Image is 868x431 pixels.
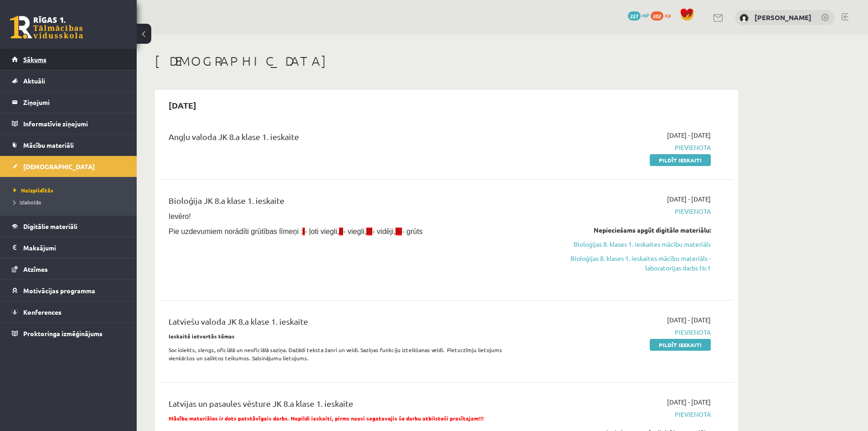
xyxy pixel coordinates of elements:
[23,113,125,134] legend: Informatīvie ziņojumi
[12,216,125,237] a: Digitālie materiāli
[539,327,711,337] span: Pievienota
[14,187,53,194] span: Neizpildītās
[395,228,402,235] span: IV
[651,11,675,19] a: 202 xp
[23,162,95,171] span: [DEMOGRAPHIC_DATA]
[23,308,62,316] span: Konferences
[12,135,125,156] a: Mācību materiāli
[169,332,235,340] strong: Ieskaitē ietvertās tēmas
[23,329,103,338] span: Proktoringa izmēģinājums
[23,222,77,230] span: Digitālie materiāli
[12,301,125,322] a: Konferences
[303,228,304,235] span: I
[755,13,812,22] a: [PERSON_NAME]
[169,415,484,422] span: Mācību materiālos ir dots patstāvīgais darbs. Nepildi ieskaiti, pirms neesi sagatavojis šo darbu ...
[12,259,125,280] a: Atzīmes
[539,410,711,419] span: Pievienota
[169,397,525,414] div: Latvijas un pasaules vēsture JK 8.a klase 1. ieskaite
[339,228,343,235] span: II
[12,280,125,301] a: Motivācijas programma
[539,225,711,235] div: Nepieciešams apgūt digitālo materiālu:
[23,286,95,295] span: Motivācijas programma
[12,323,125,344] a: Proktoringa izmēģinājums
[169,315,525,332] div: Latviešu valoda JK 8.a klase 1. ieskaite
[740,14,749,23] img: Alina Ščerbicka
[366,228,372,235] span: III
[12,156,125,177] a: [DEMOGRAPHIC_DATA]
[159,94,205,116] h2: [DATE]
[642,11,649,19] span: mP
[665,11,671,19] span: xp
[539,254,711,273] a: Bioloģijas 8. klases 1. ieskaites mācību materiāls - laboratorijas darbs Nr.1
[539,143,711,152] span: Pievienota
[155,53,738,69] h1: [DEMOGRAPHIC_DATA]
[23,55,46,63] span: Sākums
[14,198,41,206] span: Izlabotās
[10,16,83,39] a: Rīgas 1. Tālmācības vidusskola
[14,198,128,206] a: Izlabotās
[667,397,711,407] span: [DATE] - [DATE]
[169,228,423,235] span: Pie uzdevumiem norādīti grūtības līmeņi : - ļoti viegli, - viegli, - vidēji, - grūts
[12,113,125,134] a: Informatīvie ziņojumi
[169,346,525,362] p: Sociolekts, slengs, oficiālā un neoficiālā saziņa. Dažādi teksta žanri un veidi. Saziņas funkciju...
[628,11,641,21] span: 227
[651,11,663,21] span: 202
[23,265,48,273] span: Atzīmes
[650,154,711,166] a: Pildīt ieskaiti
[628,11,649,19] a: 227 mP
[667,315,711,325] span: [DATE] - [DATE]
[169,194,525,211] div: Bioloģija JK 8.a klase 1. ieskaite
[14,186,128,194] a: Neizpildītās
[12,70,125,91] a: Aktuāli
[12,49,125,70] a: Sākums
[23,237,125,258] legend: Maksājumi
[539,239,711,249] a: Bioloģijas 8. klases 1. ieskaites mācību materiāls
[23,141,74,149] span: Mācību materiāli
[169,213,191,220] span: Ievēro!
[650,339,711,351] a: Pildīt ieskaiti
[169,130,525,147] div: Angļu valoda JK 8.a klase 1. ieskaite
[12,92,125,113] a: Ziņojumi
[12,237,125,258] a: Maksājumi
[23,77,45,85] span: Aktuāli
[23,92,125,113] legend: Ziņojumi
[667,130,711,140] span: [DATE] - [DATE]
[667,194,711,204] span: [DATE] - [DATE]
[539,207,711,216] span: Pievienota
